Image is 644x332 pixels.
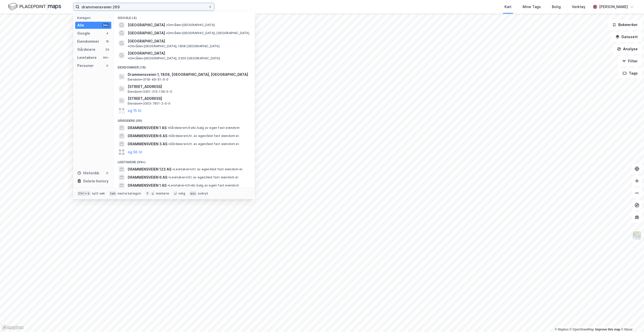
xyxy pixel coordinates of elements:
div: Eiendommer (18) [114,61,255,70]
div: esc [189,191,197,196]
div: nytt søk [92,192,105,196]
span: • [128,56,129,60]
span: Leietaker • Utl. av egen/leid fast eiendom el. [172,167,243,171]
button: Bokmerker [608,20,642,30]
span: DRAMMENSVEIEN 6 AS [128,133,167,139]
div: Gårdeiere [77,46,95,53]
div: Kontrollprogram for chat [619,308,644,332]
span: Leietaker • Utl. av egen/leid fast eiendom el. [168,175,239,179]
span: • [168,126,169,130]
span: [GEOGRAPHIC_DATA] [128,30,165,36]
div: velg [178,192,185,196]
button: Tags [619,68,642,78]
span: Gårdeiere • Utvikl./salg av egen fast eiendom [168,126,239,130]
span: DRAMMENSVEIEN 123 AS [128,166,171,172]
span: • [166,23,168,27]
div: [PERSON_NAME] [599,4,628,10]
button: Filter [618,56,642,66]
span: [GEOGRAPHIC_DATA] [128,38,165,44]
span: • [168,134,170,138]
span: Eiendom • 3303-7811-2-0-0 [128,102,171,106]
div: Kart [504,4,512,10]
button: Datasett [611,32,642,42]
iframe: Chat Widget [619,308,644,332]
div: Kategori [77,16,111,20]
a: OpenStreetMap [570,328,594,331]
span: [STREET_ADDRESS] [128,84,249,90]
div: Google [77,30,90,36]
div: 0 [105,171,109,175]
div: Leietakere [77,55,97,61]
div: 99+ [102,56,109,60]
span: Område • [GEOGRAPHIC_DATA] [166,23,215,27]
div: Historikk [77,170,99,176]
div: 0 [105,64,109,68]
button: Analyse [613,44,642,54]
button: og 56 til [128,149,142,155]
span: Område • [GEOGRAPHIC_DATA], 1808 [GEOGRAPHIC_DATA] [128,44,220,48]
span: [GEOGRAPHIC_DATA] [128,50,165,56]
div: avbryt [198,192,208,196]
div: 18 [105,39,109,43]
span: Drammensveien 1, 1808, [GEOGRAPHIC_DATA], [GEOGRAPHIC_DATA] [128,72,249,78]
span: Gårdeiere • Utl. av egen/leid fast eiendom el. [168,142,239,146]
img: logo.f888ab2527a4732fd821a326f86c7f29.svg [8,2,61,11]
input: Søk på adresse, matrikkel, gårdeiere, leietakere eller personer [79,3,208,11]
div: neste kategori [118,192,141,196]
div: Mine Tags [523,4,541,10]
div: 99+ [102,23,109,27]
a: Mapbox [555,328,569,331]
div: Bolig [552,4,561,10]
span: • [168,142,170,146]
span: [STREET_ADDRESS] [128,96,249,102]
span: • [128,44,129,48]
a: Mapbox homepage [2,325,24,330]
div: markere [156,192,169,196]
div: Delete history [83,178,109,184]
span: Område • [GEOGRAPHIC_DATA], [GEOGRAPHIC_DATA] [166,31,249,35]
div: Leietakere (99+) [114,156,255,165]
div: Verktøy [572,4,585,10]
div: Google (4) [114,12,255,21]
span: Gårdeiere • Utl. av egen/leid fast eiendom el. [168,134,239,138]
span: Eiendom • 3301-215-139-0-0 [128,90,172,94]
span: DRAMMENSVEIEN 1 AS [128,125,167,131]
button: og 15 til [128,108,141,114]
span: DRAMMENSVEIEN 3 AS [128,141,167,147]
div: tab [109,191,117,196]
div: Eiendommer [77,38,99,44]
span: Område • [GEOGRAPHIC_DATA], 3300 [GEOGRAPHIC_DATA] [128,56,220,60]
span: • [172,167,174,171]
a: Improve this map [595,328,620,331]
span: DRAMMENSVEIEN 6 AS [128,174,167,180]
span: • [168,175,170,179]
span: • [166,31,168,35]
div: Personer [77,63,94,69]
div: 4 [105,31,109,35]
span: DRAMMENSVEIEN 1 AS [128,182,167,188]
div: Ctrl + k [77,191,91,196]
div: 59 [105,48,109,52]
span: Leietaker • Utvikl./salg av egen fast eiendom [168,183,239,187]
div: Alle [77,22,84,28]
span: Eiendom • 3118-49-51-0-0 [128,78,168,82]
span: • [168,183,169,187]
span: [GEOGRAPHIC_DATA] [128,22,165,28]
img: Z [632,231,642,240]
div: Gårdeiere (59) [114,115,255,124]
